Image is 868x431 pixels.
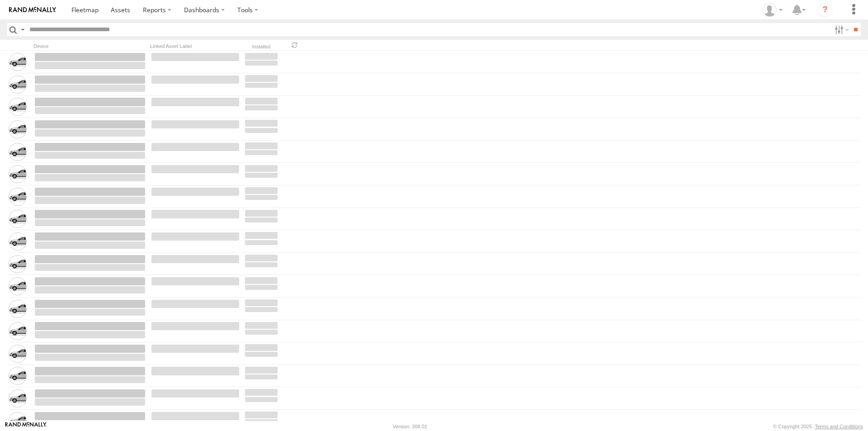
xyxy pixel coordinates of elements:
img: rand-logo.svg [9,7,56,13]
div: Linked Asset Label [150,43,241,49]
div: Version: 308.01 [393,424,427,429]
i: ? [818,3,832,17]
label: Search Filter Options [831,23,850,36]
div: Device [33,43,146,49]
a: Visit our Website [5,422,47,431]
div: © Copyright 2025 - [773,424,863,429]
div: EMMANUEL SOTELO [759,3,786,17]
label: Search Query [19,23,26,36]
a: Terms and Conditions [815,424,863,429]
span: Refresh [289,41,300,49]
div: Installed [244,45,278,49]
